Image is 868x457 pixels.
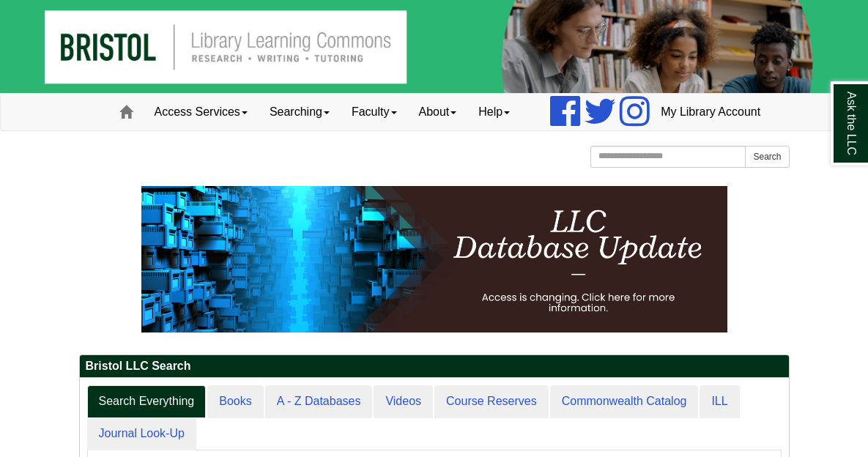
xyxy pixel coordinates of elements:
[80,355,789,378] h2: Bristol LLC Search
[408,94,468,130] a: About
[434,385,549,418] a: Course Reserves
[650,94,771,130] a: My Library Account
[259,94,341,130] a: Searching
[87,385,207,418] a: Search Everything
[144,94,259,130] a: Access Services
[341,94,408,130] a: Faculty
[141,186,727,332] img: HTML tutorial
[265,385,373,418] a: A - Z Databases
[207,385,263,418] a: Books
[550,385,699,418] a: Commonwealth Catalog
[87,417,196,450] a: Journal Look-Up
[700,385,739,418] a: ILL
[467,94,521,130] a: Help
[745,146,789,168] button: Search
[374,385,433,418] a: Videos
